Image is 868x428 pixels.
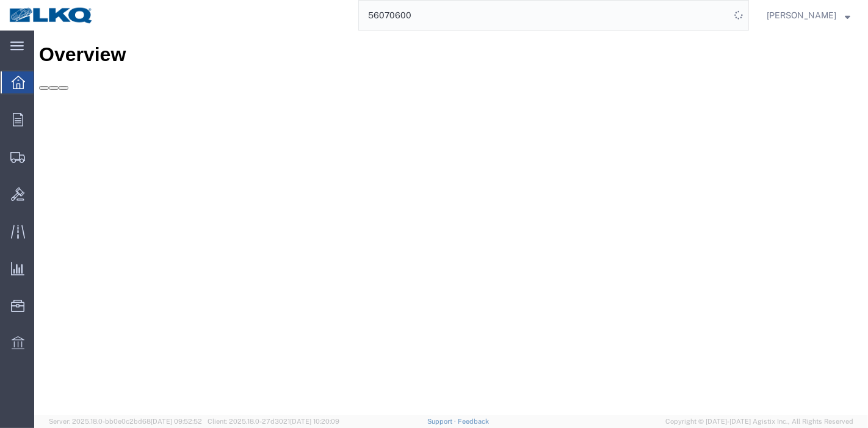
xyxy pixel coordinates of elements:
[49,418,202,425] span: Server: 2025.18.0-bb0e0c2bd68
[665,416,853,427] span: Copyright © [DATE]-[DATE] Agistix Inc., All Rights Reserved
[34,31,868,415] iframe: FS Legacy Container
[359,1,730,30] input: Search for shipment number, reference number
[767,9,836,22] span: Praveen Nagaraj
[151,418,202,425] span: [DATE] 09:52:52
[290,418,339,425] span: [DATE] 10:20:09
[458,418,489,425] a: Feedback
[427,418,458,425] a: Support
[9,6,94,24] img: logo
[766,8,851,23] button: [PERSON_NAME]
[208,418,339,425] span: Client: 2025.18.0-27d3021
